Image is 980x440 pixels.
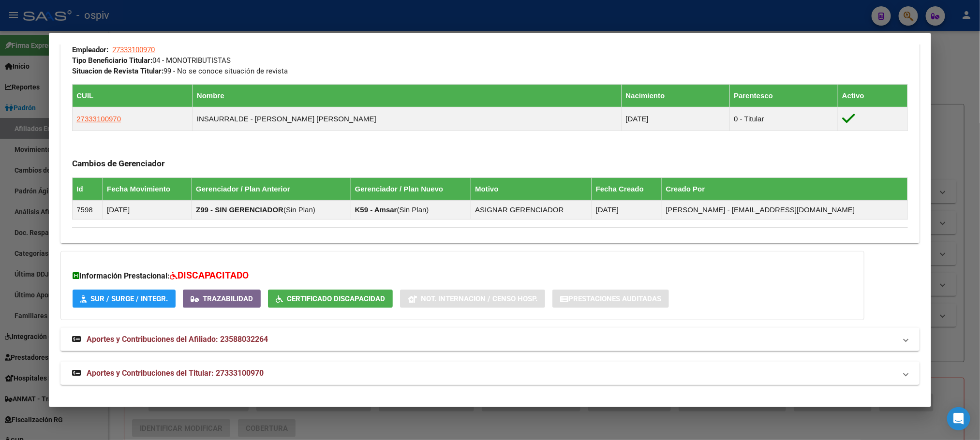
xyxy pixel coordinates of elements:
[471,200,592,219] td: ASIGNAR GERENCIADOR
[622,107,730,131] td: [DATE]
[421,295,537,304] span: Not. Internacion / Censo Hosp.
[568,295,661,304] span: Prestaciones Auditadas
[400,205,427,214] span: Sin Plan
[286,205,313,214] span: Sin Plan
[103,177,192,200] th: Fecha Movimiento
[87,335,268,344] span: Aportes y Contribuciones del Afiliado: 23588032264
[662,177,907,200] th: Creado Por
[73,84,193,107] th: CUIL
[947,407,970,430] div: Open Intercom Messenger
[112,45,155,54] span: 27333100970
[90,295,168,304] span: SUR / SURGE / INTEGR.
[72,67,288,75] span: 99 - No se conoce situación de revista
[193,84,622,107] th: Nombre
[60,328,919,351] mat-expansion-panel-header: Aportes y Contribuciones del Afiliado: 23588032264
[592,177,662,200] th: Fecha Creado
[103,200,192,219] td: [DATE]
[400,290,545,308] button: Not. Internacion / Censo Hosp.
[178,270,249,281] span: DISCAPACITADO
[73,290,176,308] button: SUR / SURGE / INTEGR.
[72,158,907,169] h3: Cambios de Gerenciador
[72,56,231,65] span: 04 - MONOTRIBUTISTAS
[192,200,351,219] td: ( )
[196,205,283,214] strong: Z99 - SIN GERENCIADOR
[76,115,121,123] span: 27333100970
[287,295,385,304] span: Certificado Discapacidad
[203,295,253,304] span: Trazabilidad
[268,290,393,308] button: Certificado Discapacidad
[838,84,908,107] th: Activo
[73,200,103,219] td: 7598
[73,177,103,200] th: Id
[192,177,351,200] th: Gerenciador / Plan Anterior
[662,200,907,219] td: [PERSON_NAME] - [EMAIL_ADDRESS][DOMAIN_NAME]
[730,84,838,107] th: Parentesco
[622,84,730,107] th: Nacimiento
[72,67,163,75] strong: Situacion de Revista Titular:
[72,56,152,65] strong: Tipo Beneficiario Titular:
[183,290,261,308] button: Trazabilidad
[193,107,622,131] td: INSAURRALDE - [PERSON_NAME] [PERSON_NAME]
[730,107,838,131] td: 0 - Titular
[471,177,592,200] th: Motivo
[592,200,662,219] td: [DATE]
[351,200,471,219] td: ( )
[60,362,919,385] mat-expansion-panel-header: Aportes y Contribuciones del Titular: 27333100970
[87,368,264,378] span: Aportes y Contribuciones del Titular: 27333100970
[351,177,471,200] th: Gerenciador / Plan Nuevo
[552,290,669,308] button: Prestaciones Auditadas
[73,269,852,283] h3: Información Prestacional:
[355,205,397,214] strong: K59 - Amsar
[72,45,108,54] strong: Empleador:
